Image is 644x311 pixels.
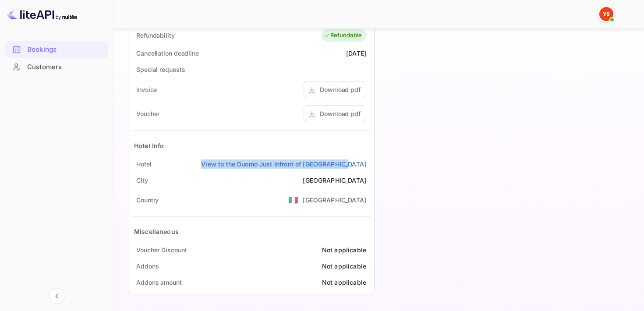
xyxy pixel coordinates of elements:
div: Special requests [136,65,185,74]
div: [DATE] [346,49,366,58]
div: Refundability [136,31,175,40]
div: [GEOGRAPHIC_DATA] [303,195,366,205]
div: Voucher [136,109,159,118]
div: Miscellaneous [134,227,179,236]
div: Voucher Discount [136,245,187,254]
div: Hotel [136,159,152,169]
div: Not applicable [322,278,366,287]
div: Bookings [27,45,104,55]
div: Not applicable [322,245,366,254]
div: Refundable [324,31,362,40]
img: Yandex Support [599,7,613,21]
div: Bookings [5,41,108,58]
div: Addons [136,262,159,271]
div: [GEOGRAPHIC_DATA] [303,176,366,185]
button: Collapse navigation [49,288,65,304]
div: Hotel Info [134,141,164,150]
div: Customers [27,62,104,72]
a: Bookings [5,41,108,57]
div: Invoice [136,85,157,94]
div: Download pdf [320,109,361,118]
div: Country [136,195,159,205]
img: LiteAPI logo [7,7,77,21]
a: View to the Duomo Just Infront of [GEOGRAPHIC_DATA] [201,159,366,169]
div: Addons amount [136,278,182,287]
span: United States [288,192,298,208]
div: Not applicable [322,262,366,271]
a: Customers [5,59,108,75]
div: City [136,176,148,185]
div: Cancellation deadline [136,49,199,58]
div: Customers [5,59,108,76]
div: Download pdf [320,85,361,94]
